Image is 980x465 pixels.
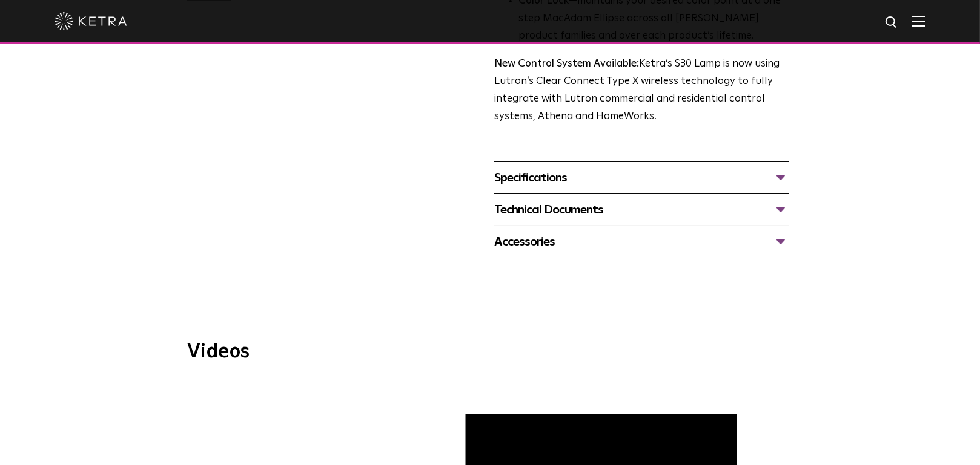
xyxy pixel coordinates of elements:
h3: Videos [187,342,793,362]
div: Technical Documents [494,200,789,219]
img: search icon [884,15,899,30]
img: Hamburger%20Nav.svg [912,15,925,27]
div: Accessories [494,232,789,252]
div: Specifications [494,168,789,187]
img: ketra-logo-2019-white [55,12,127,30]
p: Ketra’s S30 Lamp is now using Lutron’s Clear Connect Type X wireless technology to fully integrat... [494,56,789,126]
strong: New Control System Available: [494,59,639,69]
